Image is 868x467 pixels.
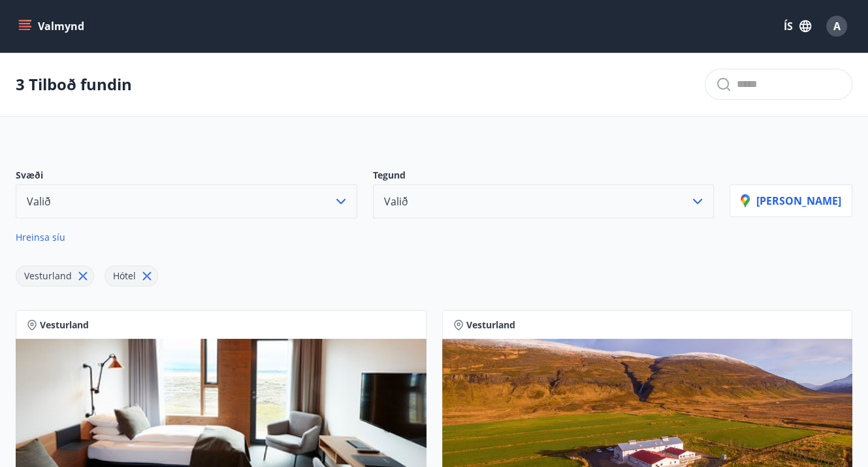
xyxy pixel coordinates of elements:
[16,169,357,184] p: Svæði
[373,184,715,218] button: Valið
[777,14,818,38] button: ÍS
[384,194,408,209] span: Valið
[16,231,65,243] span: Hreinsa síu
[16,14,89,38] button: menu
[730,184,852,217] button: [PERSON_NAME]
[16,266,94,286] div: Vesturland
[741,194,841,208] p: [PERSON_NAME]
[833,19,841,33] span: A
[113,269,136,282] span: Hótel
[373,169,715,184] p: Tegund
[40,319,89,332] span: Vesturland
[24,269,72,282] span: Vesturland
[104,266,158,286] div: Hótel
[16,184,357,218] button: Valið
[821,10,852,42] button: A
[466,319,515,332] span: Vesturland
[16,73,132,95] p: 3 Tilboð fundin
[27,194,51,209] span: Valið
